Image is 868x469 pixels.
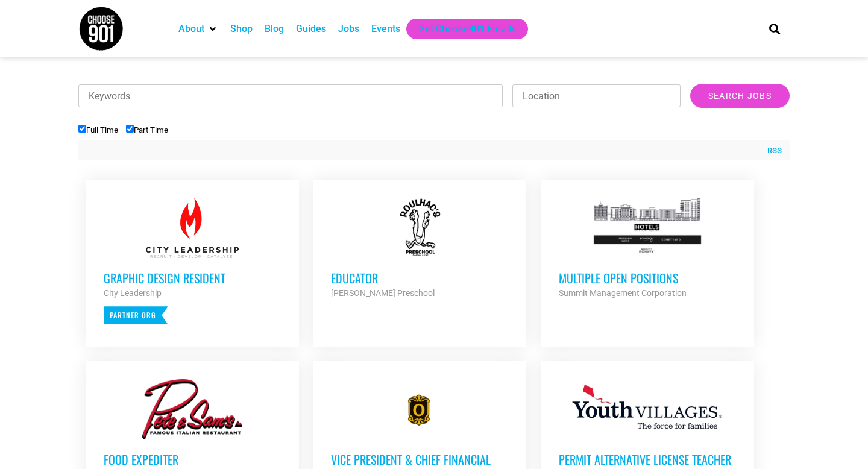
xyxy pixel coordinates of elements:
[86,180,299,342] a: Graphic Design Resident City Leadership Partner Org
[512,84,681,107] input: Location
[690,84,790,108] input: Search Jobs
[104,288,162,298] strong: City Leadership
[78,125,86,133] input: Full Time
[418,22,516,36] a: Get Choose901 Emails
[78,125,118,134] label: Full Time
[338,22,359,36] a: Jobs
[172,19,224,39] div: About
[559,270,736,286] h3: Multiple Open Positions
[265,22,284,36] a: Blog
[104,452,281,467] h3: Food Expediter
[559,452,736,467] h3: Permit Alternative License Teacher
[331,288,435,298] strong: [PERSON_NAME] Preschool
[559,288,687,298] strong: Summit Management Corporation
[230,22,253,36] a: Shop
[126,125,134,133] input: Part Time
[761,145,782,157] a: RSS
[765,19,785,39] div: Search
[331,270,508,286] h3: Educator
[126,125,168,134] label: Part Time
[104,270,281,286] h3: Graphic Design Resident
[104,306,168,324] p: Partner Org
[78,84,503,107] input: Keywords
[296,22,326,36] a: Guides
[313,180,526,318] a: Educator [PERSON_NAME] Preschool
[172,19,749,39] nav: Main nav
[178,22,204,36] a: About
[371,22,400,36] a: Events
[541,180,754,318] a: Multiple Open Positions Summit Management Corporation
